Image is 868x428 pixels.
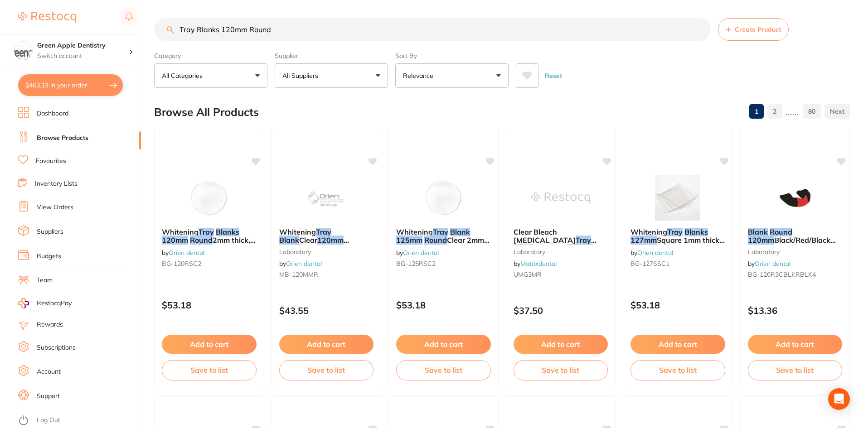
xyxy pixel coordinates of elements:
[279,305,374,316] p: $43.55
[567,244,593,253] em: 125mm
[162,236,256,253] span: 2mm thick, Pack of 10
[770,227,792,236] em: Round
[37,299,72,308] span: RestocqPay
[396,236,490,253] span: Clear 2mm, Pack of 10
[630,360,725,380] button: Save to list
[514,270,542,279] span: UMG3MR
[786,106,799,117] p: ......
[667,227,683,236] em: Tray
[18,298,29,308] img: RestocqPay
[279,270,318,279] span: MB-120MMR
[279,360,374,380] button: Save to list
[199,227,214,236] em: Tray
[542,63,565,88] button: Reset
[162,260,201,268] span: BG-120RSC2
[648,175,707,221] img: Whitening Tray Blanks 127mm Square 1mm thick, Pack of 10
[630,228,725,245] b: Whitening Tray Blanks 127mm Square 1mm thick, Pack of 10
[37,41,129,50] h4: Green Apple Dentistry
[279,244,302,253] em: Round
[162,360,257,380] button: Save to list
[35,179,78,188] a: Inventory Lists
[520,260,557,268] a: Matrixdental
[279,335,374,354] button: Add to cart
[630,300,725,310] p: $53.18
[514,248,608,255] small: laboratory
[154,52,267,60] label: Category
[630,335,725,354] button: Add to cart
[766,175,824,221] img: Blank Round 120mm Black/Red/Black 4mm
[37,343,76,352] a: Subscriptions
[154,18,711,41] input: Search Products
[316,227,331,236] em: Tray
[18,414,138,428] button: Log Out
[297,175,356,221] img: Whitening Tray Blank Clear 120mm Round 2mm thick, Pack of 10
[396,228,491,245] b: Whitening Tray Blank 125mm Round Clear 2mm, Pack of 10
[514,228,608,245] b: Clear Bleach Splint Tray Blank 3mm (10) 125mm Round
[37,320,63,329] a: Rewards
[37,392,60,401] a: Support
[279,248,374,255] small: laboratory
[748,248,843,255] small: laboratory
[414,175,473,221] img: Whitening Tray Blank 125mm Round Clear 2mm, Pack of 10
[162,249,204,257] span: by
[637,249,673,257] a: Orien dental
[514,244,533,253] em: Blank
[630,236,657,245] em: 127mm
[403,71,437,80] p: Relevance
[395,52,509,60] label: Sort By
[533,244,567,253] span: 3mm (10)
[18,298,72,308] a: RestocqPay
[395,63,509,88] button: Relevance
[279,227,316,236] span: Whitening
[828,388,850,410] div: Open Intercom Messenger
[37,109,68,118] a: Dashboard
[396,249,439,257] span: by
[767,102,782,120] a: 2
[275,52,388,60] label: Supplier
[18,12,76,23] img: Restocq Logo
[179,175,238,221] img: Whitening Tray Blanks 120mm Round 2mm thick, Pack of 10
[514,260,557,268] span: by
[718,18,789,41] button: Create Product
[748,236,774,245] em: 120mm
[275,63,388,88] button: All Suppliers
[514,305,608,316] p: $37.50
[169,249,204,257] a: Orien dental
[279,244,367,261] span: 2mm thick, Pack of 10
[748,260,790,268] span: by
[514,360,608,380] button: Save to list
[37,52,129,61] p: Switch account
[531,175,590,221] img: Clear Bleach Splint Tray Blank 3mm (10) 125mm Round
[630,260,669,268] span: BG-127SSC1
[18,7,76,28] a: Restocq Logo
[154,106,259,119] h2: Browse All Products
[282,71,322,80] p: All Suppliers
[37,416,60,425] a: Log Out
[286,260,322,268] a: Orien dental
[630,249,673,257] span: by
[576,236,591,245] em: Tray
[37,252,61,261] a: Budgets
[18,74,123,96] button: $463.13 in your order
[396,335,491,354] button: Add to cart
[190,236,213,245] em: Round
[162,228,257,245] b: Whitening Tray Blanks 120mm Round 2mm thick, Pack of 10
[162,227,199,236] span: Whitening
[514,227,576,245] span: Clear Bleach [MEDICAL_DATA]
[37,276,53,285] a: Team
[162,300,257,310] p: $53.18
[396,260,436,268] span: BG-125RSC2
[514,335,608,354] button: Add to cart
[748,227,768,236] em: Blank
[299,236,317,245] span: Clear
[630,236,725,253] span: Square 1mm thick, Pack of 10
[403,249,439,257] a: Orien dental
[396,300,491,310] p: $53.18
[748,360,843,380] button: Save to list
[424,236,447,245] em: Round
[748,335,843,354] button: Add to cart
[630,227,667,236] span: Whitening
[162,71,206,80] p: All Categories
[162,335,257,354] button: Add to cart
[749,102,764,120] a: 1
